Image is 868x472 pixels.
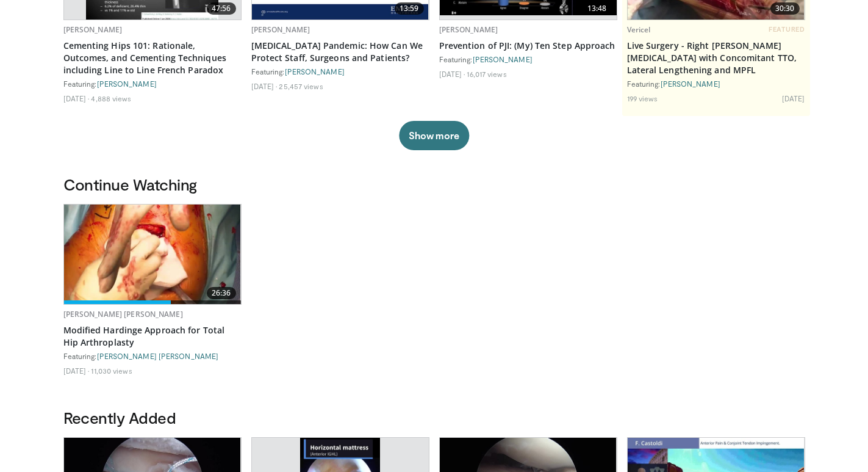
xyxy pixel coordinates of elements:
[395,2,424,15] span: 13:59
[64,205,241,304] img: e4f4e4a0-26bd-4e35-9fbb-bdfac94fc0d8.620x360_q85_upscale.jpg
[279,81,323,91] li: 25,457 views
[285,67,345,76] a: [PERSON_NAME]
[467,69,506,79] li: 16,017 views
[770,2,800,15] span: 30:30
[63,366,90,376] li: [DATE]
[91,366,132,376] li: 11,030 views
[63,351,242,361] div: Featuring:
[439,69,465,79] li: [DATE]
[207,287,236,299] span: 26:36
[63,93,90,103] li: [DATE]
[207,2,236,15] span: 47:56
[439,54,617,64] div: Featuring:
[439,40,617,52] a: Prevention of PJI: (My) Ten Step Approach
[627,24,651,35] a: Vericel
[399,121,469,150] button: Show more
[661,79,720,88] a: [PERSON_NAME]
[63,175,805,194] h3: Continue Watching
[63,324,242,349] a: Modified Hardinge Approach for Total Hip Arthroplasty
[473,55,533,64] a: [PERSON_NAME]
[64,205,241,304] a: 26:36
[97,352,219,360] a: [PERSON_NAME] [PERSON_NAME]
[91,93,131,103] li: 4,888 views
[627,93,658,103] li: 199 views
[627,40,805,76] a: Live Surgery - Right [PERSON_NAME][MEDICAL_DATA] with Concomitant TTO, Lateral Lengthening and MPFL
[63,24,123,35] a: [PERSON_NAME]
[63,408,805,427] h3: Recently Added
[251,81,278,91] li: [DATE]
[769,25,805,34] span: FEATURED
[97,79,157,88] a: [PERSON_NAME]
[63,79,242,89] div: Featuring:
[251,40,429,64] a: [MEDICAL_DATA] Pandemic: How Can We Protect Staff, Surgeons and Patients?
[439,24,498,35] a: [PERSON_NAME]
[627,79,805,89] div: Featuring:
[251,67,429,76] div: Featuring:
[583,2,612,15] span: 13:48
[63,309,183,319] a: [PERSON_NAME] [PERSON_NAME]
[782,93,805,103] li: [DATE]
[251,24,310,35] a: [PERSON_NAME]
[63,40,242,76] a: Cementing Hips 101: Rationale, Outcomes, and Cementing Techniques including Line to Line French P...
